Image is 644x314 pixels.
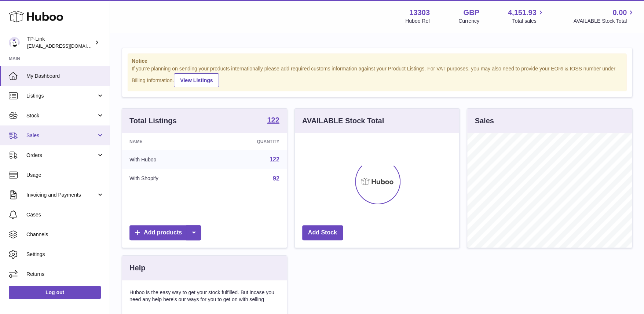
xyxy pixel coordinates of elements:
[174,73,219,87] a: View Listings
[26,231,104,238] span: Channels
[129,263,145,273] h3: Help
[26,152,96,159] span: Orders
[508,8,537,18] span: 4,151.93
[302,116,384,126] h3: AVAILABLE Stock Total
[26,73,104,80] span: My Dashboard
[26,112,96,119] span: Stock
[508,8,545,25] a: 4,151.93 Total sales
[132,58,622,65] strong: Notice
[273,175,279,182] a: 92
[132,65,622,87] div: If you're planning on sending your products internationally please add required customs informati...
[270,156,279,163] a: 122
[463,8,479,18] strong: GBP
[122,169,211,188] td: With Shopify
[26,132,96,139] span: Sales
[475,116,494,126] h3: Sales
[409,8,430,18] strong: 13303
[211,133,287,150] th: Quantity
[26,92,96,99] span: Listings
[26,191,96,198] span: Invoicing and Payments
[302,225,343,240] a: Add Stock
[458,18,479,25] div: Currency
[27,43,108,49] span: [EMAIL_ADDRESS][DOMAIN_NAME]
[612,8,627,18] span: 0.00
[9,37,20,48] img: gaby.chen@tp-link.com
[573,8,635,25] a: 0.00 AVAILABLE Stock Total
[122,150,211,169] td: With Huboo
[129,289,279,303] p: Huboo is the easy way to get your stock fulfilled. But incase you need any help here's our ways f...
[26,211,104,218] span: Cases
[9,286,101,299] a: Log out
[405,18,430,25] div: Huboo Ref
[267,116,279,124] strong: 122
[512,18,545,25] span: Total sales
[26,251,104,258] span: Settings
[129,116,177,126] h3: Total Listings
[129,225,201,240] a: Add products
[122,133,211,150] th: Name
[267,116,279,125] a: 122
[26,172,104,179] span: Usage
[26,271,104,278] span: Returns
[27,36,93,50] div: TP-Link
[573,18,635,25] span: AVAILABLE Stock Total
